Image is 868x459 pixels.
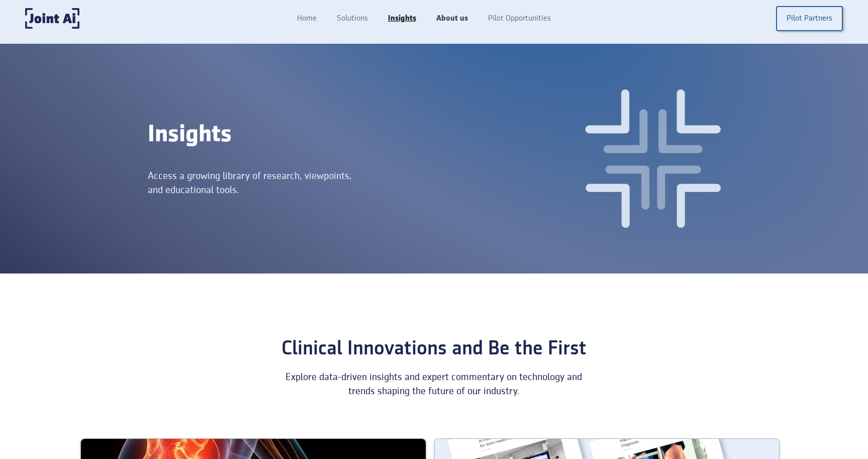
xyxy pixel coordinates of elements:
[148,121,446,149] div: Insights
[25,8,79,29] a: home
[426,9,478,28] a: About us
[148,169,356,197] div: Access a growing library of research, viewpoints, and educational tools.
[478,9,561,28] a: Pilot Opportunities
[287,9,327,28] a: Home
[776,6,843,31] a: Pilot Partners
[378,9,426,28] a: Insights
[222,338,646,360] div: Clinical Innovations and Be the First
[327,9,378,28] a: Solutions
[285,370,583,398] div: Explore data-driven insights and expert commentary on technology and trends shaping the future of...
